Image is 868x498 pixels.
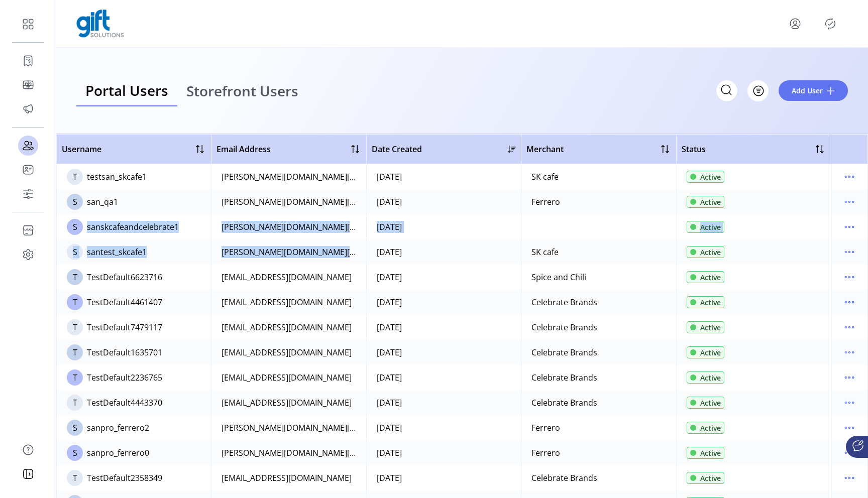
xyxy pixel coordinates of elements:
[73,221,77,233] span: S
[87,371,162,384] div: TestDefault2236765
[787,16,803,32] button: menu
[841,319,857,335] button: menu
[841,344,857,360] button: menu
[531,346,597,358] div: Celebrate Brands
[366,290,521,315] td: [DATE]
[700,197,721,207] span: Active
[222,171,356,183] div: [PERSON_NAME][DOMAIN_NAME][EMAIL_ADDRESS][DOMAIN_NAME]
[841,420,857,436] button: menu
[841,269,857,285] button: menu
[73,472,77,484] span: T
[366,465,521,490] td: [DATE]
[779,80,848,101] button: Add User
[73,196,77,208] span: S
[531,271,586,283] div: Spice and Chili
[841,470,857,486] button: menu
[85,83,168,97] span: Portal Users
[87,271,162,283] div: TestDefault6623716
[222,221,356,233] div: [PERSON_NAME][DOMAIN_NAME][EMAIL_ADDRESS][DOMAIN_NAME]
[841,194,857,210] button: menu
[73,246,77,258] span: S
[700,398,721,408] span: Active
[177,75,307,107] a: Storefront Users
[526,143,564,155] span: Merchant
[531,196,560,208] div: Ferrero
[792,85,823,96] span: Add User
[531,422,560,434] div: Ferrero
[700,172,721,182] span: Active
[700,372,721,383] span: Active
[841,244,857,260] button: menu
[700,272,721,283] span: Active
[531,321,597,333] div: Celebrate Brands
[700,448,721,458] span: Active
[716,80,737,101] input: Search
[531,296,597,308] div: Celebrate Brands
[700,222,721,232] span: Active
[841,294,857,310] button: menu
[87,246,147,258] div: santest_skcafe1
[87,397,162,409] div: TestDefault4443370
[73,271,77,283] span: T
[222,447,356,459] div: [PERSON_NAME][DOMAIN_NAME][EMAIL_ADDRESS][DOMAIN_NAME]
[531,447,560,459] div: Ferrero
[531,246,559,258] div: SK cafe
[87,346,162,358] div: TestDefault1635701
[222,296,352,308] div: [EMAIL_ADDRESS][DOMAIN_NAME]
[222,271,352,283] div: [EMAIL_ADDRESS][DOMAIN_NAME]
[87,321,162,333] div: TestDefault7479117
[222,321,352,333] div: [EMAIL_ADDRESS][DOMAIN_NAME]
[366,315,521,340] td: [DATE]
[700,297,721,308] span: Active
[682,143,706,155] span: Status
[366,390,521,415] td: [DATE]
[222,422,356,434] div: [PERSON_NAME][DOMAIN_NAME][EMAIL_ADDRESS][DOMAIN_NAME]
[366,265,521,290] td: [DATE]
[531,171,559,183] div: SK cafe
[222,371,352,384] div: [EMAIL_ADDRESS][DOMAIN_NAME]
[222,246,356,258] div: [PERSON_NAME][DOMAIN_NAME][EMAIL_ADDRESS][DOMAIN_NAME]
[222,472,352,484] div: [EMAIL_ADDRESS][DOMAIN_NAME]
[76,75,177,107] a: Portal Users
[366,365,521,390] td: [DATE]
[531,397,597,409] div: Celebrate Brands
[841,219,857,235] button: menu
[747,80,769,101] button: Filter Button
[87,196,118,208] div: san_qa1
[841,395,857,411] button: menu
[87,171,147,183] div: testsan_skcafe1
[73,371,77,384] span: T
[372,143,422,155] span: Date Created
[366,415,521,440] td: [DATE]
[222,397,352,409] div: [EMAIL_ADDRESS][DOMAIN_NAME]
[87,422,149,434] div: sanpro_ferrero2
[73,346,77,358] span: T
[73,296,77,308] span: T
[822,16,838,32] button: Publisher Panel
[841,169,857,185] button: menu
[531,371,597,384] div: Celebrate Brands
[73,447,77,459] span: S
[531,472,597,484] div: Celebrate Brands
[87,447,149,459] div: sanpro_ferrero0
[87,296,162,308] div: TestDefault4461407
[76,10,124,38] img: logo
[73,321,77,333] span: T
[87,221,179,233] div: sanskcafeandcelebrate1
[841,445,857,461] button: menu
[366,164,521,189] td: [DATE]
[73,397,77,409] span: T
[700,247,721,258] span: Active
[700,347,721,358] span: Active
[366,239,521,265] td: [DATE]
[366,214,521,239] td: [DATE]
[222,346,352,358] div: [EMAIL_ADDRESS][DOMAIN_NAME]
[73,171,77,183] span: T
[216,143,271,155] span: Email Address
[186,84,298,98] span: Storefront Users
[841,369,857,386] button: menu
[366,189,521,214] td: [DATE]
[73,422,77,434] span: S
[87,472,162,484] div: TestDefault2358349
[366,340,521,365] td: [DATE]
